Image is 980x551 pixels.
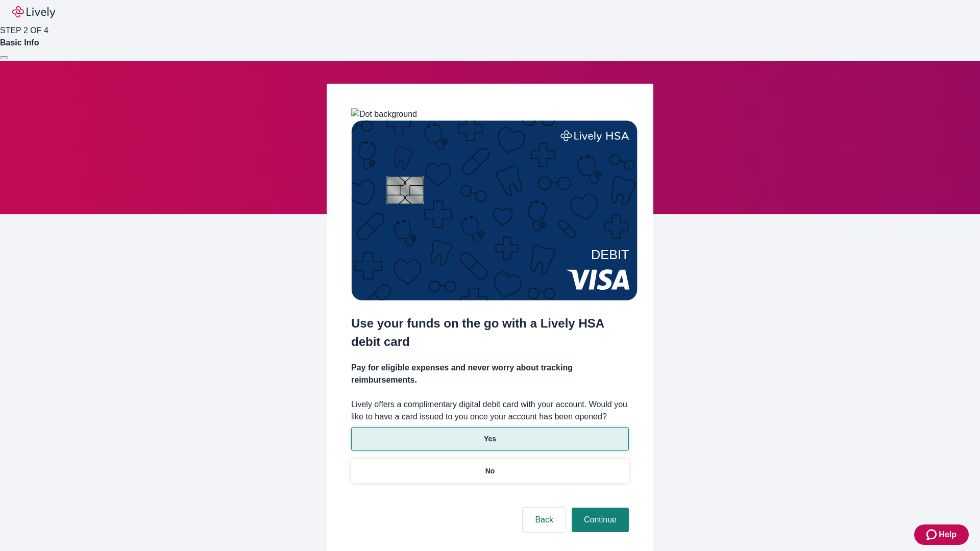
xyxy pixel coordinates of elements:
[351,362,629,386] h4: Pay for eligible expenses and never worry about tracking reimbursements.
[351,427,629,451] button: Yes
[914,524,969,545] button: Zendesk support iconHelp
[926,529,939,541] svg: Zendesk support icon
[351,314,629,351] h2: Use your funds on the go with a Lively HSA debit card
[351,108,417,120] img: Dot background
[12,6,55,18] img: Lively
[351,398,629,423] label: Lively offers a complimentary digital debit card with your account. Would you like to have a card...
[572,508,629,532] button: Continue
[939,529,957,541] span: Help
[351,120,638,300] img: Debit card
[351,459,629,483] button: No
[523,508,566,532] button: Back
[484,434,496,444] p: Yes
[485,466,495,477] p: No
